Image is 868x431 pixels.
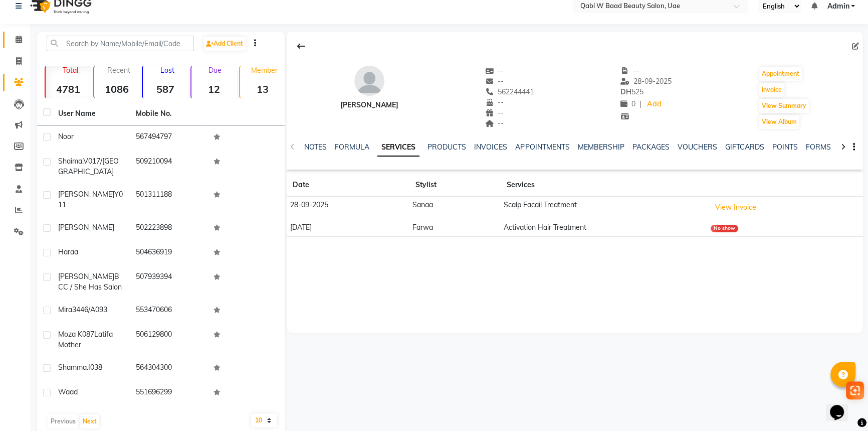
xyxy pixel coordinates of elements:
strong: 1086 [94,83,140,95]
span: -- [620,66,639,75]
td: 567494797 [130,125,207,150]
button: View Album [759,115,799,129]
p: Recent [98,66,140,75]
a: APPOINTMENTS [515,142,569,152]
a: VOUCHERS [677,142,717,152]
strong: 587 [143,83,188,95]
td: Scalp Facail Treatment [501,197,708,219]
td: 553470606 [130,299,207,323]
button: View Summary [759,99,809,113]
span: Moza K087 [58,330,94,339]
td: 504636919 [130,241,207,265]
a: POINTS [772,142,797,152]
td: Farwa [409,219,501,236]
span: -- [485,98,504,107]
span: Noor [58,132,74,141]
td: 507939394 [130,265,207,299]
td: 506129800 [130,323,207,356]
th: Stylist [409,174,501,197]
span: V017/[GEOGRAPHIC_DATA] [58,157,119,176]
button: Appointment [759,67,802,81]
span: Shamma. [58,363,88,372]
p: Member [244,66,286,75]
iframe: chat widget [826,391,858,421]
span: | [639,99,641,109]
span: DH [620,87,631,96]
div: No show [711,225,738,232]
a: Add [645,97,663,111]
span: -- [485,108,504,117]
input: Search by Name/Mobile/Email/Code [47,36,194,51]
td: 551696299 [130,381,207,405]
span: 3446/A093 [72,305,107,314]
a: NOTES [304,142,327,152]
span: [PERSON_NAME] [58,190,114,199]
span: Waad [58,387,78,396]
th: Date [287,174,409,197]
span: [PERSON_NAME] [58,223,114,232]
span: 525 [620,87,643,96]
td: 502223898 [130,216,207,241]
a: PACKAGES [632,142,669,152]
div: Back to Client [291,37,312,56]
span: 28-09-2025 [620,77,672,86]
span: -- [485,77,504,86]
a: MEMBERSHIP [577,142,624,152]
a: SERVICES [377,138,419,157]
strong: 12 [191,83,237,95]
td: 501311188 [130,183,207,216]
th: Mobile No. [130,102,207,125]
td: 509210094 [130,150,207,183]
a: FORMS [805,142,830,152]
a: PRODUCTS [427,142,466,152]
strong: 13 [240,83,286,95]
th: Services [501,174,708,197]
span: Mira [58,305,72,314]
span: Haraa [58,247,78,256]
div: [PERSON_NAME] [340,100,398,110]
span: -- [485,119,504,128]
span: 0 [620,99,635,108]
th: User Name [52,102,130,125]
span: -- [485,66,504,75]
td: Activation Hair Treatment [501,219,708,236]
span: I038 [88,363,102,372]
strong: 4781 [46,83,91,95]
span: shaima. [58,157,83,166]
a: INVOICES [474,142,507,152]
span: Admin [827,1,849,12]
a: Add Client [203,37,246,51]
p: Lost [147,66,188,75]
a: GIFTCARDS [725,142,764,152]
button: Next [80,414,99,428]
img: avatar [354,66,384,96]
span: 562244441 [485,87,534,96]
p: Total [50,66,91,75]
span: [PERSON_NAME] [58,272,114,281]
button: Invoice [759,83,784,97]
td: 564304300 [130,356,207,381]
td: [DATE] [287,219,409,236]
button: View Invoice [711,200,761,215]
td: 28-09-2025 [287,197,409,219]
a: FORMULA [335,142,369,152]
p: Due [193,66,237,75]
td: Sanaa [409,197,501,219]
